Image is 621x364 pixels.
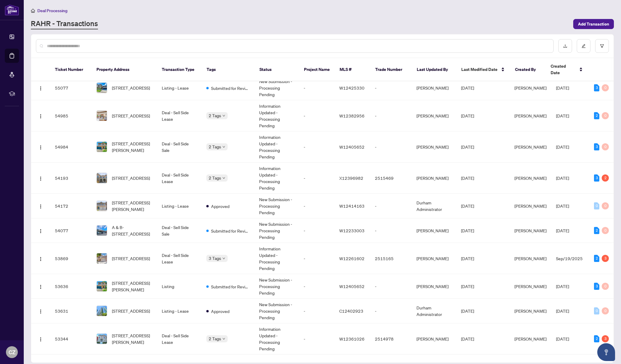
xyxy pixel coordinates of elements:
[36,226,45,235] button: Logo
[112,224,152,237] span: A & B-[STREET_ADDRESS]
[36,201,45,211] button: Logo
[222,114,225,117] span: down
[299,76,335,100] td: -
[514,336,546,341] span: [PERSON_NAME]
[211,85,250,91] span: Submitted for Review
[202,58,255,81] th: Tags
[254,100,299,131] td: Information Updated - Processing Pending
[222,177,225,179] span: down
[370,323,412,355] td: 2514978
[157,274,202,299] td: Listing
[97,111,107,121] img: thumbnail-img
[299,163,335,194] td: -
[50,163,92,194] td: 54193
[50,58,92,81] th: Ticket Number
[556,85,569,90] span: [DATE]
[299,243,335,274] td: -
[36,111,45,120] button: Logo
[602,227,609,234] div: 0
[412,76,456,100] td: [PERSON_NAME]
[254,243,299,274] td: Information Updated - Processing Pending
[412,299,456,323] td: Durham Administrator
[36,334,45,344] button: Logo
[157,76,202,100] td: Listing - Lease
[112,85,150,91] span: [STREET_ADDRESS]
[50,243,92,274] td: 53869
[595,39,609,53] button: filter
[97,173,107,183] img: thumbnail-img
[299,274,335,299] td: -
[50,218,92,243] td: 54077
[594,112,599,119] div: 2
[50,100,92,131] td: 54985
[254,274,299,299] td: New Submission - Processing Pending
[36,142,45,152] button: Logo
[461,256,474,261] span: [DATE]
[461,308,474,314] span: [DATE]
[370,194,412,218] td: -
[556,308,569,314] span: [DATE]
[412,100,456,131] td: [PERSON_NAME]
[50,131,92,163] td: 54984
[112,280,152,293] span: [STREET_ADDRESS][PERSON_NAME]
[38,204,43,209] img: Logo
[157,218,202,243] td: Deal - Sell Side Sale
[370,299,412,323] td: -
[577,39,590,53] button: edit
[211,203,229,209] span: Approved
[602,283,609,290] div: 0
[594,335,599,342] div: 2
[50,323,92,355] td: 53344
[594,202,599,209] div: 0
[335,58,370,81] th: MLS #
[38,309,43,314] img: Logo
[38,145,43,150] img: Logo
[412,323,456,355] td: [PERSON_NAME]
[112,308,150,314] span: [STREET_ADDRESS]
[97,253,107,263] img: thumbnail-img
[594,227,599,234] div: 2
[412,58,457,81] th: Last Updated By
[97,225,107,236] img: thumbnail-img
[97,83,107,93] img: thumbnail-img
[370,243,412,274] td: 2515165
[370,58,412,81] th: Trade Number
[157,194,202,218] td: Listing - Lease
[412,274,456,299] td: [PERSON_NAME]
[370,218,412,243] td: -
[299,100,335,131] td: -
[556,203,569,209] span: [DATE]
[461,203,474,209] span: [DATE]
[514,144,546,150] span: [PERSON_NAME]
[339,203,365,209] span: W12414163
[602,202,609,209] div: 0
[412,194,456,218] td: Durham Administrator
[594,283,599,290] div: 3
[36,254,45,263] button: Logo
[602,174,609,182] div: 2
[551,63,576,76] span: Created Date
[299,58,335,81] th: Project Name
[92,58,157,81] th: Property Address
[222,337,225,340] span: down
[556,336,569,341] span: [DATE]
[370,100,412,131] td: -
[594,174,599,182] div: 3
[339,113,365,118] span: W12382956
[594,307,599,314] div: 0
[38,114,43,119] img: Logo
[254,163,299,194] td: Information Updated - Processing Pending
[157,131,202,163] td: Deal - Sell Side Sale
[254,323,299,355] td: Information Updated - Processing Pending
[209,112,221,119] span: 2 Tags
[36,83,45,93] button: Logo
[38,257,43,261] img: Logo
[461,175,474,181] span: [DATE]
[370,76,412,100] td: -
[339,228,365,233] span: W12233003
[556,284,569,289] span: [DATE]
[514,203,546,209] span: [PERSON_NAME]
[602,84,609,91] div: 0
[157,100,202,131] td: Deal - Sell Side Lease
[254,76,299,100] td: New Submission - Processing Pending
